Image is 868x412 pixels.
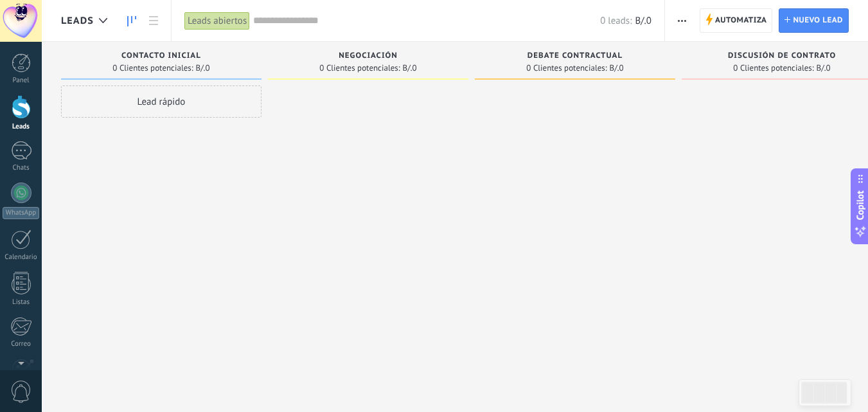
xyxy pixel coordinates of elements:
[817,64,831,72] span: B/.0
[196,64,210,72] span: B/.0
[793,9,843,32] span: Nuevo lead
[339,51,398,60] span: Negociación
[700,8,773,33] a: Automatiza
[67,51,255,62] div: Contacto inicial
[3,164,40,172] div: Chats
[274,51,462,62] div: Negociación
[526,64,607,72] span: 0 Clientes potenciales:
[319,64,400,72] span: 0 Clientes potenciales:
[3,123,40,131] div: Leads
[112,64,193,72] span: 0 Clientes potenciales:
[184,12,250,30] div: Leads abiertos
[3,298,40,307] div: Listas
[121,8,143,33] a: Leads
[3,253,40,262] div: Calendario
[527,51,623,60] span: Debate contractual
[610,64,624,72] span: B/.0
[3,207,39,219] div: WhatsApp
[779,8,849,33] a: Nuevo lead
[3,76,40,85] div: Panel
[121,51,201,60] span: Contacto inicial
[403,64,417,72] span: B/.0
[854,190,867,220] span: Copilot
[635,15,651,27] span: B/.0
[143,8,164,33] a: Lista
[61,15,94,27] span: Leads
[600,15,632,27] span: 0 leads:
[728,51,836,60] span: Discusión de contrato
[481,51,669,62] div: Debate contractual
[3,340,40,348] div: Correo
[733,64,813,72] span: 0 Clientes potenciales:
[673,8,691,33] button: Más
[61,85,261,118] div: Lead rápido
[715,9,767,32] span: Automatiza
